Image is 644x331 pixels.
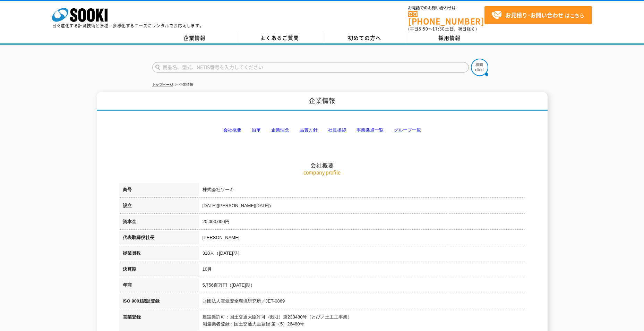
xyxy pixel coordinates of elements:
[348,34,381,42] span: 初めての方へ
[152,83,173,86] a: トップページ
[491,10,584,20] span: はこちら
[407,33,492,43] a: 採用情報
[419,26,428,32] span: 8:50
[199,183,525,199] td: 株式会社ソーキ
[237,33,322,43] a: よくあるご質問
[119,215,199,231] th: 資本金
[357,127,384,133] a: 事業拠点一覧
[199,262,525,278] td: 10月
[252,127,261,133] a: 沿革
[119,183,199,199] th: 商号
[52,24,204,28] p: 日々進化する計測技術と多種・多様化するニーズにレンタルでお応えします。
[505,11,564,19] strong: お見積り･お問い合わせ
[408,11,484,25] a: [PHONE_NUMBER]
[300,127,318,133] a: 品質方針
[174,81,193,88] li: 企業情報
[322,33,407,43] a: 初めての方へ
[119,92,525,169] h2: 会社概要
[199,278,525,294] td: 5,756百万円（[DATE]期）
[394,127,421,133] a: グループ一覧
[408,26,477,32] span: (平日 ～ 土日、祝日除く)
[223,127,241,133] a: 会社概要
[199,246,525,262] td: 310人（[DATE]期）
[97,92,548,111] h1: 企業情報
[119,278,199,294] th: 年商
[152,62,469,73] input: 商品名、型式、NETIS番号を入力してください
[119,169,525,176] p: company profile
[408,6,484,10] span: お電話でのお問い合わせは
[471,59,488,76] img: btn_search.png
[484,6,592,24] a: お見積り･お問い合わせはこちら
[119,262,199,278] th: 決算期
[199,294,525,310] td: 財団法人電気安全環境研究所／JET-0869
[119,231,199,247] th: 代表取締役社長
[271,127,289,133] a: 企業理念
[152,33,237,43] a: 企業情報
[119,294,199,310] th: ISO 9001認証登録
[199,231,525,247] td: [PERSON_NAME]
[432,26,445,32] span: 17:30
[328,127,346,133] a: 社長挨拶
[119,246,199,262] th: 従業員数
[199,215,525,231] td: 20,000,000円
[119,199,199,215] th: 設立
[199,199,525,215] td: [DATE]([PERSON_NAME][DATE])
